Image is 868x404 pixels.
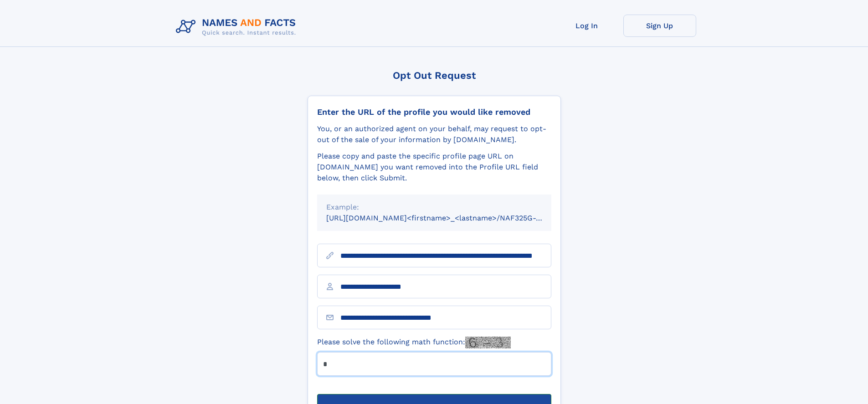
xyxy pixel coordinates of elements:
a: Sign Up [623,15,696,37]
div: Please copy and paste the specific profile page URL on [DOMAIN_NAME] you want removed into the Pr... [317,151,551,184]
label: Please solve the following math function: [317,337,511,348]
small: [URL][DOMAIN_NAME]<firstname>_<lastname>/NAF325G-xxxxxxxx [326,214,569,222]
div: Opt Out Request [308,70,561,81]
div: You, or an authorized agent on your behalf, may request to opt-out of the sale of your informatio... [317,123,551,145]
a: Log In [550,15,623,37]
img: Logo Names and Facts [172,15,303,39]
div: Example: [326,202,542,213]
div: Enter the URL of the profile you would like removed [317,107,551,117]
